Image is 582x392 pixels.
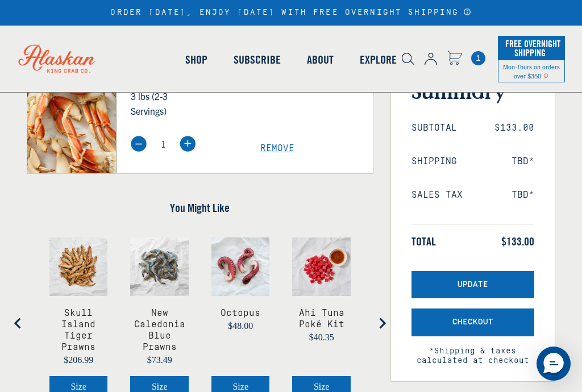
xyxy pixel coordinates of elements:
span: Update [458,280,488,290]
img: account [425,53,436,65]
span: $133.00 [494,123,534,134]
a: View Skull Island Tiger Prawns [49,307,107,353]
button: Update [411,271,534,299]
span: 1 [471,51,485,65]
a: View New Caledonia Blue Prawns [130,307,188,353]
a: Announcement Bar Modal [463,8,472,16]
a: Cart [471,51,485,65]
span: Free Overnight Shipping [502,35,560,61]
a: Cart [447,51,462,67]
a: Explore [347,27,410,92]
span: Shipping Notice Icon [543,72,548,80]
span: $206.99 [64,355,93,365]
span: Shipping [411,156,457,167]
span: Subtotal [411,123,457,134]
span: Size [152,382,168,391]
p: 3 lbs (2-3 Servings) [131,89,200,118]
span: Size [232,382,248,391]
div: ORDER [DATE], ENJOY [DATE] WITH FREE OVERNIGHT SHIPPING [110,8,471,18]
img: minus [131,136,147,152]
img: Skull Island Prawns [49,237,107,295]
div: Messenger Dummy Widget [537,347,571,381]
a: View Ahi Tuna Poké Kit [292,307,350,330]
span: Total [411,235,436,248]
span: $73.49 [147,355,172,365]
a: View Octopus [221,307,260,319]
span: Size [70,382,86,391]
img: search [402,53,415,65]
img: Octopus on parchment paper. [211,237,269,295]
span: $133.00 [501,235,534,248]
h3: Order Summary [411,55,534,103]
span: Checkout [452,318,493,327]
span: $40.35 [309,332,334,342]
span: Sales Tax [411,190,463,201]
span: $48.00 [228,321,253,331]
img: Alaskan King Crab Co. logo [6,32,108,85]
button: Checkout [411,308,534,336]
img: plus [180,136,196,152]
span: Mon-Thurs on orders over $350 [503,62,560,80]
a: Shop [172,27,221,92]
img: Dungeness Crab - 3 lbs (2-3 Servings) [27,39,116,173]
h4: You Might Like [27,201,373,215]
a: Remove [260,143,373,154]
span: Size [314,382,330,391]
button: Go to last slide [7,312,30,335]
span: *Shipping & taxes calculated at checkout [411,336,534,366]
a: About [294,27,347,92]
img: Caledonia blue prawns on parchment paper [130,237,188,295]
a: Subscribe [221,27,294,92]
img: Ahi Tuna and wasabi sauce [292,237,350,295]
button: Next slide [371,312,393,335]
